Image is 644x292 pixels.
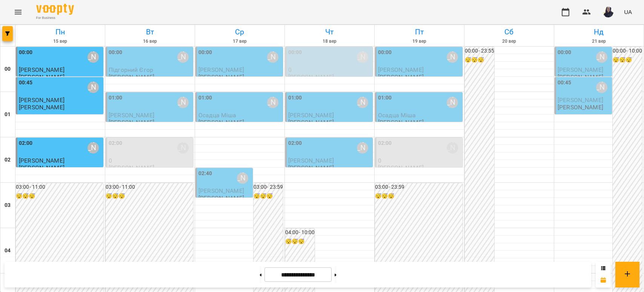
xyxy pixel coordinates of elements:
p: [PERSON_NAME] [378,74,424,80]
span: [PERSON_NAME] [288,157,334,164]
span: [PERSON_NAME] [198,187,244,194]
label: 00:00 [198,48,212,57]
h6: 😴😴😴 [375,192,463,200]
p: [PERSON_NAME] [558,104,603,110]
label: 00:00 [19,48,33,57]
label: 00:45 [558,79,572,87]
h6: 😴😴😴 [106,192,193,200]
label: 00:45 [19,79,33,87]
span: For Business [36,16,74,20]
span: [PERSON_NAME] [198,66,244,73]
p: [PERSON_NAME] [19,104,65,110]
h6: 03:00 - 23:59 [375,183,463,191]
img: de66a22b4ea812430751315b74cfe34b.jpg [603,7,613,17]
p: [PERSON_NAME] [378,119,424,126]
label: 02:00 [19,139,33,148]
label: 01:00 [109,94,123,102]
h6: Сб [466,26,553,38]
h6: 04 [5,247,11,255]
div: Гудима Антон [267,97,278,108]
p: [PERSON_NAME] [288,119,334,126]
h6: 😴😴😴 [613,56,642,64]
span: [PERSON_NAME] [558,96,603,104]
p: [PERSON_NAME] [558,74,603,80]
div: Гудима Антон [88,142,99,154]
span: Підгорний Єгор [109,66,153,73]
div: Гудима Антон [267,51,278,63]
h6: 😴😴😴 [254,192,283,200]
div: Гудима Антон [237,172,248,184]
h6: 04:00 - 10:00 [285,228,315,237]
div: Гудима Антон [177,97,189,108]
div: Гудима Антон [88,51,99,63]
img: Voopty Logo [36,4,74,15]
h6: 15 вер [17,38,104,45]
p: [PERSON_NAME] [109,119,154,126]
p: [PERSON_NAME] [19,74,65,80]
label: 02:00 [109,139,123,148]
p: [PERSON_NAME] [378,165,424,171]
p: [PERSON_NAME] [109,165,154,171]
h6: 03 [5,201,11,210]
label: 00:00 [109,48,123,57]
h6: 17 вер [196,38,283,45]
div: Гудима Антон [447,142,458,154]
div: Гудима Антон [88,82,99,93]
h6: 03:00 - 11:00 [16,183,103,191]
span: [PERSON_NAME] [378,66,424,73]
h6: 😴😴😴 [465,56,494,64]
h6: 20 вер [466,38,553,45]
div: Гудима Антон [357,142,368,154]
span: [PERSON_NAME] [109,112,154,119]
h6: Нд [555,26,642,38]
div: Гудима Антон [596,51,607,63]
span: [PERSON_NAME] [288,112,334,119]
h6: Пт [376,26,463,38]
h6: Ср [196,26,283,38]
span: [PERSON_NAME] [558,66,603,73]
p: [PERSON_NAME] [198,74,244,80]
span: Осадца Міша [378,112,416,119]
button: Menu [9,3,27,21]
h6: Пн [17,26,104,38]
h6: 19 вер [376,38,463,45]
label: 02:00 [288,139,302,148]
label: 01:00 [378,94,392,102]
h6: 03:00 - 23:59 [254,183,283,191]
p: 0 [109,157,192,164]
label: 00:00 [378,48,392,57]
label: 00:00 [288,48,302,57]
div: Гудима Антон [596,82,607,93]
label: 01:00 [288,94,302,102]
h6: 21 вер [555,38,642,45]
p: [PERSON_NAME] [198,195,244,201]
p: [PERSON_NAME] [198,119,244,126]
span: [PERSON_NAME] [19,66,65,73]
p: [PERSON_NAME] [19,165,65,171]
label: 00:00 [558,48,572,57]
h6: 02 [5,156,11,164]
p: 0 [288,67,371,73]
span: [PERSON_NAME] [19,157,65,164]
h6: 16 вер [106,38,194,45]
div: Гудима Антон [447,51,458,63]
span: [PERSON_NAME] [19,96,65,104]
h6: 03:00 - 11:00 [106,183,193,191]
h6: 00:00 - 10:00 [613,47,642,55]
div: Гудима Антон [447,97,458,108]
p: [PERSON_NAME] [288,74,334,80]
h6: 01 [5,110,11,119]
h6: Вт [106,26,194,38]
label: 02:00 [378,139,392,148]
span: UA [624,8,632,16]
h6: 😴😴😴 [16,192,103,200]
button: UA [621,5,635,19]
p: [PERSON_NAME] [109,74,154,80]
h6: 😴😴😴 [285,238,315,246]
h6: Чт [286,26,373,38]
label: 01:00 [198,94,212,102]
h6: 00:00 - 23:55 [465,47,494,55]
div: Гудима Антон [357,51,368,63]
div: Гудима Антон [177,51,189,63]
h6: 00 [5,65,11,73]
